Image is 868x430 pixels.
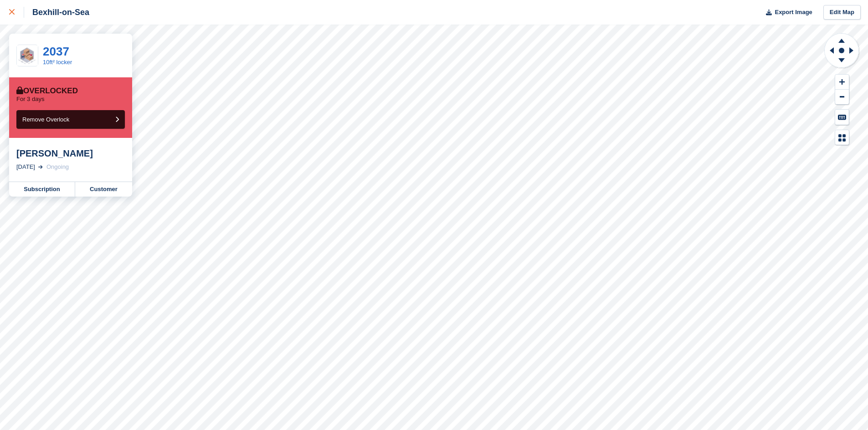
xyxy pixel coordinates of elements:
div: Ongoing [46,162,69,172]
a: Customer [75,182,132,197]
div: [DATE] [16,162,35,172]
img: 10FT.jpg [17,46,38,66]
button: Zoom In [835,75,849,90]
p: For 3 days [16,96,44,103]
span: Remove Overlock [22,116,69,123]
button: Export Image [760,5,812,20]
button: Remove Overlock [16,110,125,129]
button: Keyboard Shortcuts [835,110,849,125]
span: Export Image [775,8,812,17]
a: 2037 [43,45,69,58]
a: 10ft² locker [43,59,72,66]
div: Overlocked [16,86,78,96]
button: Map Legend [835,130,849,145]
a: Subscription [9,182,75,197]
div: Bexhill-on-Sea [24,7,89,18]
div: [PERSON_NAME] [16,148,125,159]
a: Edit Map [823,5,861,20]
img: arrow-right-light-icn-cde0832a797a2874e46488d9cf13f60e5c3a73dbe684e267c42b8395dfbc2abf.svg [38,165,43,169]
button: Zoom Out [835,90,849,105]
